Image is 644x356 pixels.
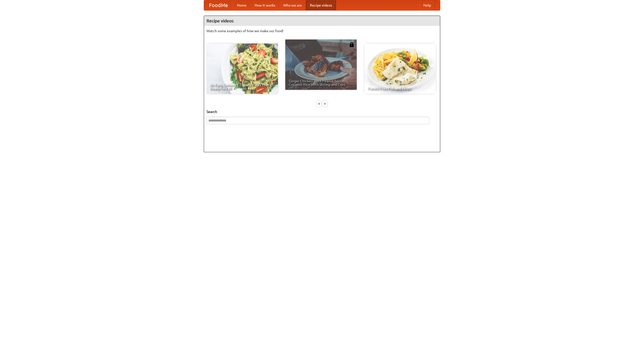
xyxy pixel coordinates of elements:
[317,100,321,107] div: «
[306,0,336,10] a: Recipe videos
[207,28,437,33] p: Watch some examples of how we make our food!
[419,0,435,10] a: Help
[207,109,437,114] h5: Search
[323,100,327,107] div: »
[368,87,432,90] span: French Fries Fish and Chips
[204,0,233,10] a: FoodMe
[364,44,436,94] a: French Fries Fish and Chips
[210,83,274,90] span: An Easy, Summery Tomato Pasta That's Ready for Fall
[233,0,251,10] a: Home
[207,44,278,94] a: An Easy, Summery Tomato Pasta That's Ready for Fall
[251,0,279,10] a: How it works
[349,42,354,47] img: 483408.png
[279,0,306,10] a: Who we are
[204,16,440,26] h4: Recipe videos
